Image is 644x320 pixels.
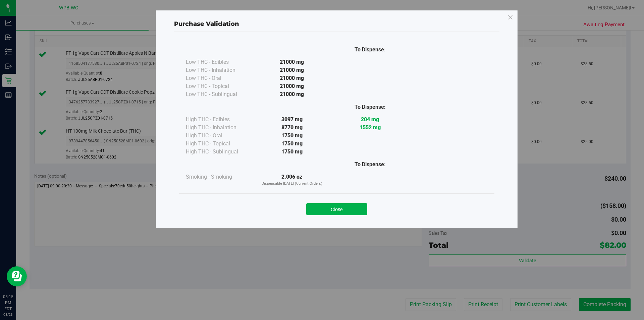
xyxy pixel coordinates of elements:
strong: 204 mg [361,116,379,123]
div: Low THC - Oral [186,74,253,82]
div: 1750 mg [253,132,331,140]
span: Purchase Validation [174,20,239,28]
div: Low THC - Sublingual [186,90,253,98]
div: 1750 mg [253,148,331,156]
div: To Dispense: [331,46,409,54]
div: High THC - Topical [186,140,253,148]
button: Close [306,203,367,215]
div: Low THC - Topical [186,82,253,90]
iframe: Resource center [7,266,27,286]
div: 2.006 oz [253,173,331,187]
div: 21000 mg [253,58,331,66]
div: 21000 mg [253,90,331,98]
div: 1750 mg [253,140,331,148]
div: High THC - Sublingual [186,148,253,156]
div: 3097 mg [253,116,331,124]
div: To Dispense: [331,161,409,169]
div: 21000 mg [253,82,331,90]
div: 8770 mg [253,124,331,132]
div: High THC - Oral [186,132,253,140]
div: To Dispense: [331,103,409,111]
div: High THC - Inhalation [186,124,253,132]
div: 21000 mg [253,66,331,74]
div: Low THC - Inhalation [186,66,253,74]
div: Low THC - Edibles [186,58,253,66]
div: 21000 mg [253,74,331,82]
p: Dispensable [DATE] (Current Orders) [253,181,331,187]
div: Smoking - Smoking [186,173,253,181]
div: High THC - Edibles [186,116,253,124]
strong: 1552 mg [360,124,381,131]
